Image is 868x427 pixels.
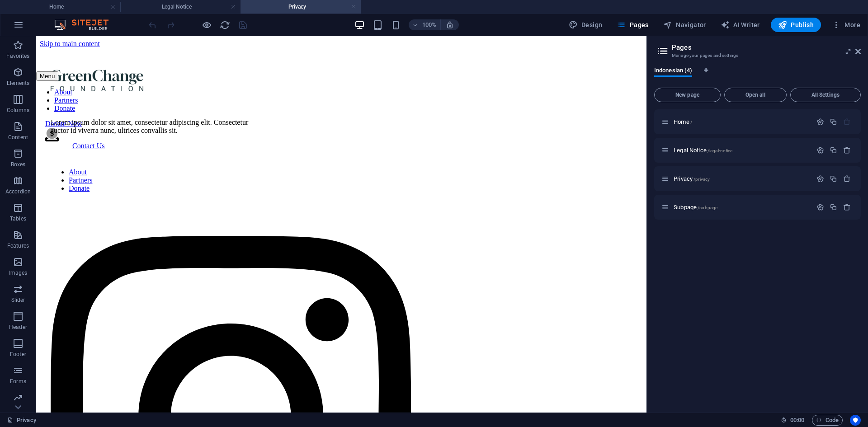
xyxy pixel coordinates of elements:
div: Settings [816,118,824,126]
div: Privacy/privacy [671,176,812,182]
div: Settings [816,175,824,183]
button: reload [219,19,230,30]
p: Elements [7,80,30,87]
span: Click to open page [674,118,692,125]
i: On resize automatically adjust zoom level to fit chosen device. [446,21,454,29]
a: Click to cancel selection. Double-click to open Pages [7,415,36,426]
span: Code [816,415,839,426]
div: Remove [843,203,851,211]
i: Reload page [220,20,230,30]
button: AI Writer [717,18,764,32]
span: / [690,120,692,125]
h6: Session time [781,415,805,426]
button: Navigator [660,18,710,32]
div: Legal Notice/legal-notice [671,147,812,153]
span: New page [658,92,717,98]
div: Duplicate [830,118,837,126]
p: Forms [10,378,26,385]
div: Remove [843,146,851,154]
div: Home/ [671,119,812,125]
span: Open all [728,92,783,98]
p: Favorites [6,52,29,60]
div: Duplicate [830,203,837,211]
h6: 100% [422,19,437,30]
p: Columns [7,107,29,114]
div: Design (Ctrl+Alt+Y) [565,18,606,32]
div: The startpage cannot be deleted [843,118,851,126]
span: Click to open page [674,175,710,182]
span: Legal Notice [674,147,732,154]
span: Indonesian (4) [654,65,692,78]
p: Tables [10,215,26,222]
button: 100% [409,19,441,30]
span: Design [569,20,603,29]
span: /privacy [693,177,710,182]
p: Accordion [5,188,31,195]
img: Editor Logo [52,19,120,30]
span: All Settings [794,92,857,98]
span: /subpage [698,205,717,210]
p: Features [7,242,29,249]
span: Pages [617,20,648,29]
div: Settings [816,203,824,211]
a: Skip to main content [4,4,64,11]
button: Click here to leave preview mode and continue editing [201,19,212,30]
div: Duplicate [830,175,837,183]
button: Publish [771,18,821,32]
button: Code [812,415,843,426]
p: Footer [10,351,26,358]
p: Content [8,134,28,141]
div: Remove [843,175,851,183]
button: Design [565,18,606,32]
span: AI Writer [721,20,760,29]
span: : [797,417,798,423]
span: 00 00 [790,415,804,426]
button: More [828,18,864,32]
button: Pages [613,18,652,32]
span: Publish [778,20,814,29]
h4: Legal Notice [120,2,241,12]
p: Header [9,324,27,331]
span: Navigator [663,20,706,29]
button: New page [654,88,721,102]
p: Slider [11,296,25,304]
div: Duplicate [830,146,837,154]
span: Click to open page [674,204,717,211]
h2: Pages [672,43,861,52]
p: Boxes [11,161,26,168]
p: Images [9,269,28,277]
span: More [832,20,860,29]
button: Usercentrics [850,415,861,426]
button: All Settings [790,88,861,102]
span: /legal-notice [708,148,733,153]
h4: Privacy [241,2,361,12]
div: Settings [816,146,824,154]
div: Language Tabs [654,67,861,84]
button: Open all [724,88,787,102]
h3: Manage your pages and settings [672,52,843,60]
div: Subpage/subpage [671,204,812,210]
